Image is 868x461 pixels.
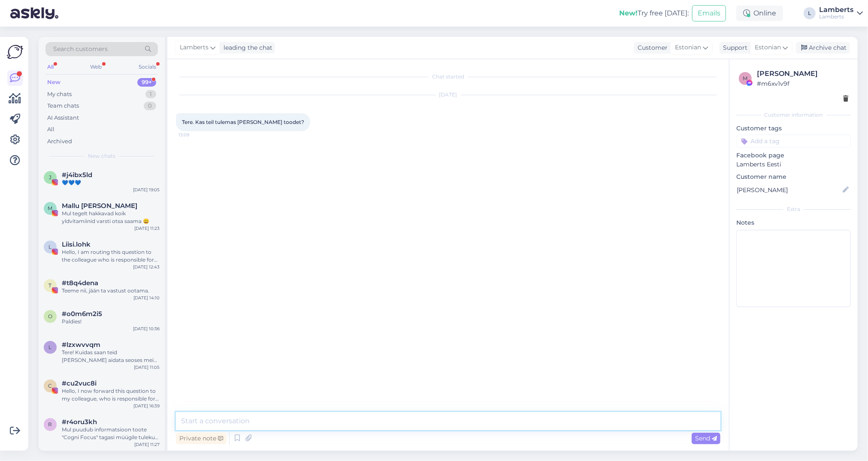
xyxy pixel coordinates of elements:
span: Lamberts [180,43,209,52]
img: Askly Logo [7,44,23,60]
span: l [49,344,52,350]
div: Archive chat [796,42,850,54]
span: #cu2vuc8i [62,380,97,387]
p: Facebook page [736,151,851,160]
div: AI Assistant [47,114,79,122]
a: LambertsLamberts [819,6,863,20]
span: Tere. Kas teil tulemas [PERSON_NAME] toodet? [182,119,304,125]
div: L [804,7,816,19]
div: 0 [144,102,156,110]
div: Chat started [176,73,720,81]
span: L [49,244,52,250]
div: Archived [47,137,72,146]
p: Customer tags [736,124,851,133]
span: Search customers [53,45,108,54]
div: Lamberts [819,6,853,13]
span: Mallu Mariann Treimann [62,202,137,210]
div: [DATE] [176,91,720,99]
span: c [48,383,52,389]
div: Tere! Kuidas saan teid [PERSON_NAME] aidata seoses meie teenustega? [62,349,160,364]
div: # m6xv1v9f [757,79,848,88]
div: Lamberts [819,13,853,20]
div: Mul tegelt hakkavad koik yldvitamiinid varsti otsa saama 😄 [62,210,160,225]
div: Try free [DATE]: [619,8,689,18]
div: All [47,125,54,134]
div: [DATE] 19:05 [133,187,160,193]
div: [DATE] 12:43 [133,264,160,270]
div: Private note [176,433,227,444]
span: m [743,75,748,81]
input: Add name [737,185,841,195]
span: Liisi.lohk [62,241,91,248]
span: New chats [88,152,115,160]
span: Estonian [675,43,701,52]
span: M [48,205,53,211]
div: New [47,78,60,87]
div: Teeme nii, jään ta vastust ootama. [62,287,160,295]
span: o [48,313,52,319]
div: Online [736,6,783,21]
input: Add a tag [736,135,851,148]
div: [DATE] 10:36 [133,325,160,332]
div: leading the chat [220,43,272,52]
span: j [49,174,51,181]
div: Hello, I now forward this question to my colleague, who is responsible for this. The reply will b... [62,387,160,403]
button: Emails [692,5,726,21]
div: [DATE] 11:27 [134,441,160,448]
div: Socials [137,61,158,72]
div: Mul puudub informatsioon toote "Cogni Focus" tagasi müügile tuleku kohta. [PERSON_NAME] sellest [... [62,426,160,441]
div: Customer [634,43,668,52]
div: 1 [145,90,156,99]
div: Web [89,61,104,72]
span: t [49,282,52,289]
span: 13:09 [178,132,211,138]
div: Customer information [736,111,851,119]
div: [DATE] 11:23 [134,225,160,232]
div: 99+ [137,78,156,87]
div: My chats [47,90,72,99]
div: Hello, I am routing this question to the colleague who is responsible for this topic. The reply m... [62,248,160,264]
div: 💙💙💙 [62,179,160,187]
div: Support [720,43,747,52]
div: Team chats [47,102,79,110]
p: Customer name [736,172,851,181]
div: [DATE] 16:39 [133,403,160,409]
div: Extra [736,205,851,213]
span: Estonian [755,43,781,52]
span: #j4ibx5ld [62,171,92,179]
p: Notes [736,218,851,227]
span: #lzxwvvqm [62,341,100,349]
div: Paldies! [62,318,160,325]
b: New! [619,9,638,17]
span: #t8q4dena [62,279,98,287]
div: All [45,61,55,72]
p: Lamberts Eesti [736,160,851,169]
span: Send [695,434,717,442]
div: [DATE] 14:10 [133,295,160,301]
span: #o0m6m2i5 [62,310,102,318]
span: r [48,421,52,428]
span: #r4oru3kh [62,418,97,426]
div: [PERSON_NAME] [757,69,848,79]
div: [DATE] 11:05 [134,364,160,371]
